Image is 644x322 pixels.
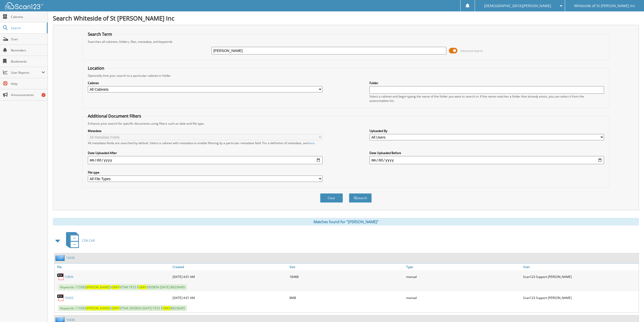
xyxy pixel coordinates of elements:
[85,31,115,37] legend: Search Term
[484,4,551,7] span: [DEMOGRAPHIC_DATA][PERSON_NAME]
[288,293,405,303] div: 8MB
[308,141,315,145] a: here
[405,293,522,303] div: manual
[11,70,41,75] span: User Reports
[86,285,110,289] span: [PERSON_NAME]
[11,15,45,19] span: Cabinets
[405,263,522,270] a: Type
[171,293,288,303] div: [DATE] 4:01 AM
[65,296,73,300] a: 10443
[139,285,147,289] span: GRAY
[85,121,607,126] div: Enhance your search for specific documents using filters such as date and file type.
[112,285,119,289] span: GRAY
[88,151,322,155] label: Date Uploaded After
[405,272,522,282] div: manual
[349,193,372,203] button: Search
[54,263,171,270] a: File
[88,141,322,145] div: All metadata fields are searched by default. Select a cabinet with metadata to enable filtering b...
[369,94,604,103] div: Select a cabinet and begin typing the name of the folder you want to search in. If the name match...
[63,231,95,251] a: CDK CAR
[88,81,322,85] label: Cabinet
[11,82,45,86] span: Help
[320,193,343,203] button: Clear
[85,73,607,78] div: Optionally limit your search to a particular cabinet or folder
[85,113,144,119] legend: Additional Document Filters
[85,65,107,71] legend: Location
[57,294,65,301] img: PDF.png
[82,238,95,243] span: CDK CAR
[11,59,45,64] span: Bookmarks
[574,4,635,7] span: Whiteside of St [PERSON_NAME] Inc
[288,272,405,282] div: 184KB
[522,263,639,270] a: User
[171,263,288,270] a: Created
[66,318,75,322] a: 10436
[522,293,639,303] div: Scan123 Support [PERSON_NAME]
[88,129,322,133] label: Metadata
[288,263,405,270] a: Size
[41,93,46,97] div: 1
[66,256,75,260] a: 10435
[522,272,639,282] div: Scan123 Support [PERSON_NAME]
[55,255,66,261] img: folder2.png
[65,275,73,279] a: 10806
[85,40,607,44] div: Searches all cabinets, folders, files, metadata, and keywords
[112,306,119,310] span: GRAY
[369,129,604,133] label: Uploaded By
[369,156,604,164] input: end
[5,2,43,9] img: scan123-logo-white.svg
[11,93,45,97] span: Announcements
[11,37,45,41] span: Scan
[57,273,65,280] img: PDF.png
[58,305,187,311] span: Keywords: 115583 S 97546 350585A [DATE] TESS E B6236495
[58,284,187,290] span: Keywords: 115583 S 97546 TESS E 350585A [DATE] B6236495
[163,306,171,310] span: GRAY
[11,26,44,30] span: Search
[53,218,639,225] div: Matches found for "[PERSON_NAME]"
[171,272,288,282] div: [DATE] 4:01 AM
[86,306,110,310] span: [PERSON_NAME]
[88,156,322,164] input: start
[53,14,639,22] h1: Search Whiteside of St [PERSON_NAME] Inc
[88,170,322,175] label: File type
[460,49,483,53] span: Advanced Search
[11,48,45,52] span: Reminders
[369,151,604,155] label: Date Uploaded Before
[369,81,604,85] label: Folder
